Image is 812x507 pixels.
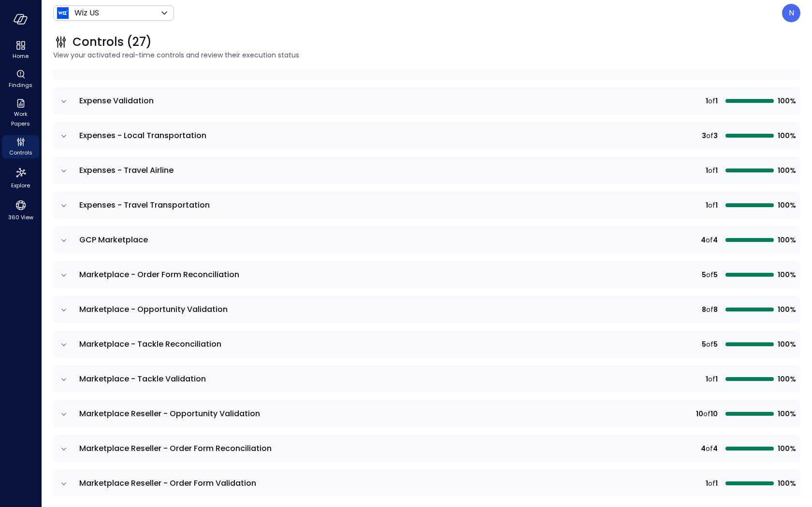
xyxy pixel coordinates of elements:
[703,408,710,419] span: of
[79,408,260,419] span: Marketplace Reseller - Opportunity Validation
[778,200,795,211] span: 100%
[72,34,152,50] span: Controls (27)
[702,269,706,280] span: 5
[2,68,39,91] div: Findings
[706,130,713,141] span: of
[701,235,706,245] span: 4
[706,235,713,245] span: of
[715,165,718,176] span: 1
[782,4,800,22] div: Noy Vadai
[706,339,713,350] span: of
[713,443,718,454] span: 4
[59,270,69,280] button: expand row
[9,148,32,157] span: Controls
[702,130,706,141] span: 3
[713,130,718,141] span: 3
[6,109,35,128] span: Work Papers
[79,269,239,280] span: Marketplace - Order Form Reconciliation
[79,338,221,350] span: Marketplace - Tackle Reconciliation
[701,443,706,454] span: 4
[778,96,795,106] span: 100%
[2,197,39,223] div: 360 View
[708,165,715,176] span: of
[2,164,39,191] div: Explore
[713,304,718,315] span: 8
[79,373,206,384] span: Marketplace - Tackle Validation
[59,409,69,419] button: expand row
[789,7,794,19] p: N
[9,80,32,90] span: Findings
[59,236,69,245] button: expand row
[59,375,69,384] button: expand row
[79,199,210,211] span: Expenses - Travel Transportation
[708,374,715,384] span: of
[74,7,99,19] p: Wiz US
[778,304,795,315] span: 100%
[706,165,708,176] span: 1
[8,212,33,222] span: 360 View
[713,269,718,280] span: 5
[706,200,708,211] span: 1
[59,166,69,176] button: expand row
[708,478,715,489] span: of
[59,340,69,350] button: expand row
[708,96,715,106] span: of
[706,478,708,489] span: 1
[59,444,69,454] button: expand row
[2,135,39,158] div: Controls
[706,443,713,454] span: of
[778,165,795,176] span: 100%
[706,374,708,384] span: 1
[778,130,795,141] span: 100%
[79,478,256,489] span: Marketplace Reseller - Order Form Validation
[13,51,29,61] span: Home
[710,408,718,419] span: 10
[713,339,718,350] span: 5
[79,165,174,176] span: Expenses - Travel Airline
[778,443,795,454] span: 100%
[11,181,30,190] span: Explore
[706,269,713,280] span: of
[702,339,706,350] span: 5
[778,478,795,489] span: 100%
[715,478,718,489] span: 1
[715,96,718,106] span: 1
[53,50,800,60] span: View your activated real-time controls and review their execution status
[59,305,69,315] button: expand row
[57,7,69,19] img: Icon
[2,39,39,62] div: Home
[59,131,69,141] button: expand row
[702,304,706,315] span: 8
[79,130,206,141] span: Expenses - Local Transportation
[79,443,272,454] span: Marketplace Reseller - Order Form Reconciliation
[696,408,703,419] span: 10
[715,374,718,384] span: 1
[706,96,708,106] span: 1
[2,97,39,129] div: Work Papers
[708,200,715,211] span: of
[59,479,69,489] button: expand row
[706,304,713,315] span: of
[79,234,148,245] span: GCP Marketplace
[713,235,718,245] span: 4
[778,339,795,350] span: 100%
[778,235,795,245] span: 100%
[79,95,154,106] span: Expense Validation
[778,269,795,280] span: 100%
[59,97,69,106] button: expand row
[59,201,69,211] button: expand row
[79,304,228,315] span: Marketplace - Opportunity Validation
[778,408,795,419] span: 100%
[778,374,795,384] span: 100%
[715,200,718,211] span: 1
